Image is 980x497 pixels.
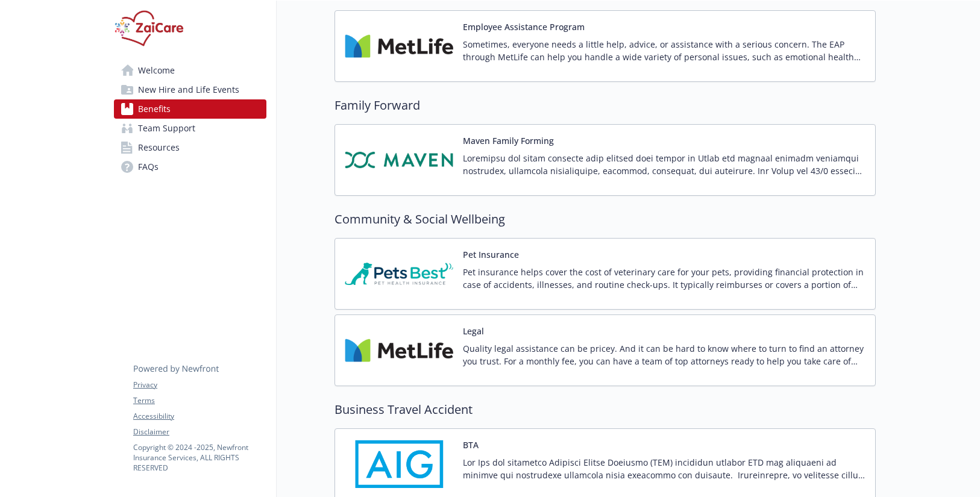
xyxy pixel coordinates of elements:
button: Maven Family Forming [463,134,554,147]
img: Pets Best Insurance Services carrier logo [345,248,453,299]
img: Maven carrier logo [345,134,453,186]
button: Legal [463,325,484,337]
a: Team Support [114,119,266,138]
a: Disclaimer [133,427,266,437]
a: Accessibility [133,411,266,422]
h2: Business Travel Accident [335,401,876,419]
span: Benefits [138,99,171,119]
img: Metlife Inc carrier logo [345,325,453,376]
a: Benefits [114,99,266,119]
span: Resources [138,138,180,157]
p: Loremipsu dol sitam consecte adip elitsed doei tempor in Utlab etd magnaal enimadm veniamqui nost... [463,152,865,177]
h2: Community & Social Wellbeing [335,210,876,228]
span: New Hire and Life Events [138,80,239,99]
span: Welcome [138,61,175,80]
h2: Family Forward [335,96,876,114]
a: Privacy [133,380,266,390]
button: Pet Insurance [463,248,519,261]
span: FAQs [138,157,159,177]
p: Copyright © 2024 - 2025 , Newfront Insurance Services, ALL RIGHTS RESERVED [133,442,266,473]
p: Pet insurance helps cover the cost of veterinary care for your pets, providing financial protecti... [463,266,865,291]
a: FAQs [114,157,266,177]
p: Sometimes, everyone needs a little help, advice, or assistance with a serious concern. The EAP th... [463,38,865,63]
button: Employee Assistance Program [463,20,585,33]
button: BTA [463,439,479,451]
a: Welcome [114,61,266,80]
a: Resources [114,138,266,157]
p: Lor Ips dol sitametco Adipisci Elitse Doeiusmo (TEM) incididun utlabor ETD mag aliquaeni ad minim... [463,456,865,481]
img: AIG American General Life Insurance Company carrier logo [345,439,453,490]
a: Terms [133,395,266,406]
p: Quality legal assistance can be pricey. And it can be hard to know where to turn to find an attor... [463,342,865,367]
a: New Hire and Life Events [114,80,266,99]
img: Metlife Inc carrier logo [345,20,453,72]
span: Team Support [138,119,195,138]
